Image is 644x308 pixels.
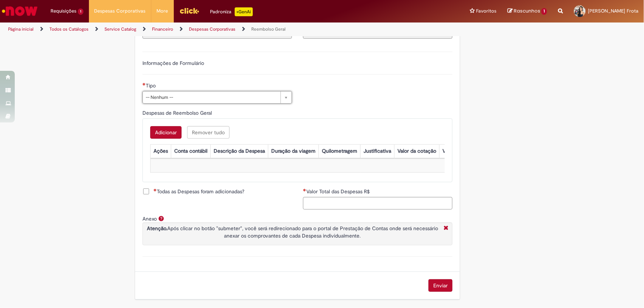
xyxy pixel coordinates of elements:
[395,144,440,158] th: Valor da cotação
[210,7,253,16] div: Padroniza
[94,7,146,15] span: Despesas Corporativas
[251,26,286,32] a: Reembolso Geral
[151,144,171,158] th: Ações
[303,188,306,191] span: Necessários
[440,144,479,158] th: Valor por Litro
[49,26,89,32] a: Todos os Catálogos
[6,23,424,36] ul: Trilhas de página
[268,144,319,158] th: Duração da viagem
[1,4,39,18] img: ServiceNow
[142,83,146,86] span: Necessários
[189,26,235,32] a: Despesas Corporativas
[306,188,371,195] span: Valor Total das Despesas R$
[361,144,395,158] th: Justificativa
[442,225,450,232] i: Fechar More information Por anexo
[157,215,166,221] span: Ajuda para Anexo
[588,8,638,14] span: [PERSON_NAME] Frota
[142,60,204,66] label: Informações de Formulário
[154,188,244,195] span: Todas as Despesas foram adicionadas?
[235,7,253,16] p: +GenAi
[211,144,268,158] th: Descrição da Despesa
[303,197,452,210] input: Valor Total das Despesas R$
[179,5,199,16] img: click_logo_yellow_360x200.png
[157,7,168,15] span: More
[476,7,496,15] span: Favoritos
[319,144,361,158] th: Quilometragem
[541,8,547,15] span: 1
[142,110,213,116] span: Despesas de Reembolso Geral
[507,8,547,15] a: Rascunhos
[8,26,34,32] a: Página inicial
[152,26,173,32] a: Financeiro
[154,188,157,191] span: Necessários
[147,225,167,232] strong: Atenção.
[142,215,157,222] label: Anexo
[78,8,83,15] span: 1
[146,82,157,89] span: Tipo
[514,7,540,14] span: Rascunhos
[150,126,182,139] button: Add a row for Despesas de Reembolso Geral
[428,279,452,292] button: Enviar
[146,91,277,103] span: -- Nenhum --
[171,144,211,158] th: Conta contábil
[104,26,136,32] a: Service Catalog
[51,7,76,15] span: Requisições
[145,225,440,239] p: Após clicar no botão "submeter", você será redirecionado para o portal de Prestação de Contas ond...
